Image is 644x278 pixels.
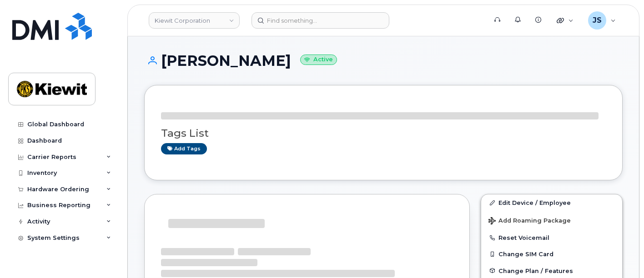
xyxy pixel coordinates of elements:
h1: [PERSON_NAME] [144,53,623,69]
button: Add Roaming Package [481,211,622,229]
span: Change Plan / Features [498,267,573,274]
button: Reset Voicemail [481,229,622,246]
button: Change SIM Card [481,246,622,262]
h3: Tags List [161,128,606,139]
small: Active [300,55,337,65]
span: Add Roaming Package [488,217,571,226]
a: Edit Device / Employee [481,194,622,211]
a: Add tags [161,143,207,154]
